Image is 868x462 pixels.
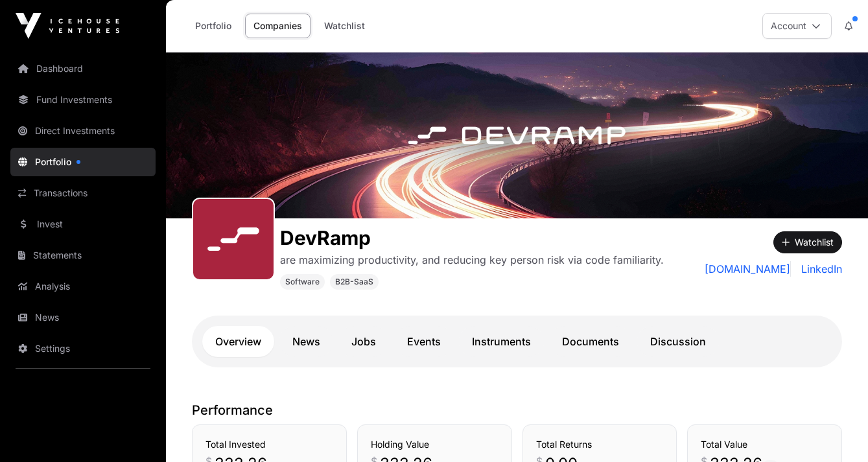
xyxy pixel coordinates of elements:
[245,14,311,38] a: Companies
[10,54,156,83] a: Dashboard
[166,52,868,218] img: DevRamp
[198,204,268,274] img: SVGs_DevRamp.svg
[10,117,156,145] a: Direct Investments
[280,226,664,249] h1: DevRamp
[338,326,389,357] a: Jobs
[279,326,333,357] a: News
[10,210,156,238] a: Invest
[459,326,544,357] a: Instruments
[285,277,320,287] span: Software
[280,252,664,268] p: are maximizing productivity, and reducing key person risk via code familiarity.
[773,231,842,253] button: Watchlist
[536,438,664,451] h3: Total Returns
[10,86,156,114] a: Fund Investments
[803,400,868,462] iframe: Chat Widget
[394,326,454,357] a: Events
[796,261,842,277] a: LinkedIn
[549,326,632,357] a: Documents
[192,401,842,419] p: Performance
[10,179,156,207] a: Transactions
[10,334,156,363] a: Settings
[10,303,156,332] a: News
[701,438,828,451] h3: Total Value
[316,14,373,38] a: Watchlist
[202,326,274,357] a: Overview
[10,241,156,270] a: Statements
[187,14,240,38] a: Portfolio
[10,272,156,301] a: Analysis
[637,326,719,357] a: Discussion
[202,326,832,357] nav: Tabs
[371,438,499,451] h3: Holding Value
[705,261,791,277] a: [DOMAIN_NAME]
[762,13,832,39] button: Account
[205,438,333,451] h3: Total Invested
[335,277,373,287] span: B2B-SaaS
[10,148,156,176] a: Portfolio
[16,13,119,39] img: Icehouse Ventures Logo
